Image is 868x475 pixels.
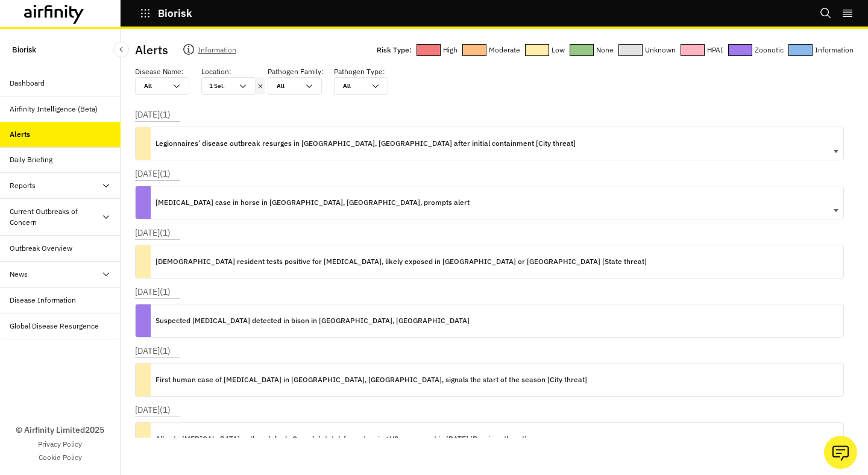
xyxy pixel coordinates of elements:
[10,180,36,191] div: Reports
[10,78,45,89] div: Dashboard
[135,41,168,59] p: Alerts
[10,129,30,140] div: Alerts
[39,452,82,463] a: Cookie Policy
[10,269,28,280] div: News
[38,439,82,450] a: Privacy Policy
[135,286,171,298] p: [DATE] ( 1 )
[198,43,236,60] p: Information
[156,255,647,268] p: [DEMOGRAPHIC_DATA] resident tests positive for [MEDICAL_DATA], likely exposed in [GEOGRAPHIC_DATA...
[135,345,171,357] p: [DATE] ( 1 )
[16,424,104,436] p: © Airfinity Limited 2025
[156,196,470,209] p: [MEDICAL_DATA] case in horse in [GEOGRAPHIC_DATA], [GEOGRAPHIC_DATA], prompts alert
[140,3,192,24] button: Biorisk
[135,66,184,77] p: Disease Name :
[135,109,171,121] p: [DATE] ( 1 )
[443,43,458,57] p: High
[268,66,324,77] p: Pathogen Family :
[552,43,565,57] p: Low
[815,43,854,57] p: Information
[10,206,101,228] div: Current Outbreaks of Concern
[824,436,857,469] button: Ask our analysts
[113,42,129,57] button: Close Sidebar
[645,43,676,57] p: Unknown
[596,43,614,57] p: None
[135,168,171,180] p: [DATE] ( 1 )
[158,8,192,19] p: Biorisk
[202,78,238,94] div: 1 Sel.
[10,104,98,115] div: Airfinity Intelligence (Beta)
[12,39,36,61] p: Biorisk
[156,373,587,386] p: First human case of [MEDICAL_DATA] in [GEOGRAPHIC_DATA], [GEOGRAPHIC_DATA], signals the start of ...
[201,66,231,77] p: Location :
[156,432,527,445] p: Alberta [MEDICAL_DATA] outbreak fuels Canada’s total, far outpacing US case count in [DATE] [Prov...
[10,295,76,306] div: Disease Information
[10,243,72,254] div: Outbreak Overview
[156,314,470,327] p: Suspected [MEDICAL_DATA] detected in bison in [GEOGRAPHIC_DATA], [GEOGRAPHIC_DATA]
[334,66,385,77] p: Pathogen Type :
[489,43,520,57] p: Moderate
[156,137,576,150] p: Legionnaires’ disease outbreak resurges in [GEOGRAPHIC_DATA], [GEOGRAPHIC_DATA] after initial con...
[377,43,412,57] p: Risk Type:
[10,154,52,165] div: Daily Briefing
[10,321,99,332] div: Global Disease Resurgence
[135,404,171,417] p: [DATE] ( 1 )
[707,43,723,57] p: HPAI
[820,3,832,24] button: Search
[755,43,784,57] p: Zoonotic
[135,227,171,239] p: [DATE] ( 1 )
